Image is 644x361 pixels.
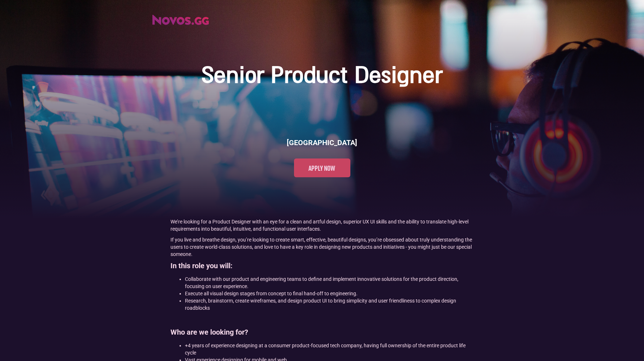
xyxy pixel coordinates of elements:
p: If you live and breathe design, you’re looking to create smart, effective, beautiful designs, you... [170,236,474,258]
li: Research, brainstorm, create wireframes, and design product UI to bring simplicity and user frien... [185,297,474,312]
h1: Senior Product Designer [202,62,442,91]
h6: [GEOGRAPHIC_DATA] [287,138,357,148]
a: Apply now [294,158,350,177]
p: We’re looking for a Product Designer with an eye for a clean and artful design, superior UX UI sk... [170,218,474,232]
strong: Who are we looking for? [170,328,248,336]
li: Execute all visual design stages from concept to final hand-off to engineering. [185,290,474,297]
li: +4 years of experience designing at a consumer product-focused tech company, having full ownershi... [185,342,474,356]
strong: In this role you will: [170,261,233,270]
li: Collaborate with our product and engineering teams to define and implement innovative solutions f... [185,275,474,290]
